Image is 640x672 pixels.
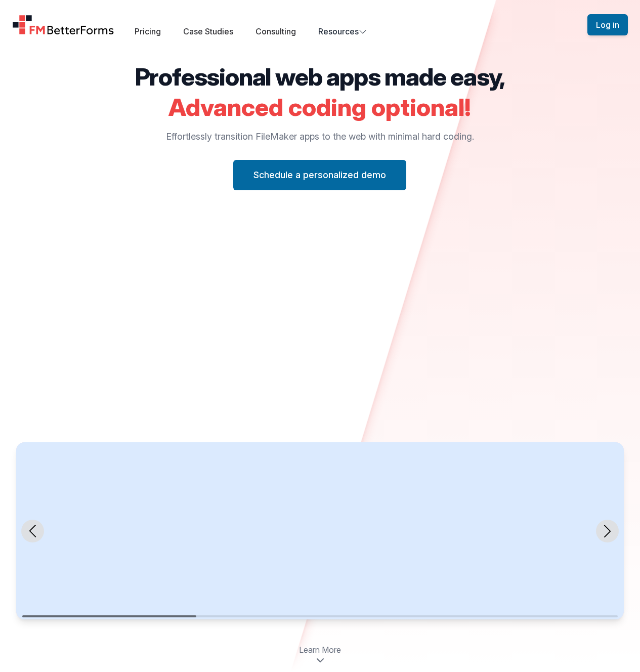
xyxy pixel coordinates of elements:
h2: Professional web apps made easy, [135,65,505,89]
p: Effortlessly transition FileMaker apps to the web with minimal hard coding. [135,130,505,144]
span: Learn More [299,644,341,656]
button: Log in [587,14,628,35]
a: Pricing [135,26,161,36]
a: Home [12,15,114,35]
a: Case Studies [183,26,233,36]
button: Resources [318,25,367,37]
swiper-slide: 1 / 2 [16,442,371,620]
h2: Advanced coding optional! [135,95,505,119]
a: Consulting [255,26,296,36]
button: Schedule a personalized demo [233,160,406,190]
